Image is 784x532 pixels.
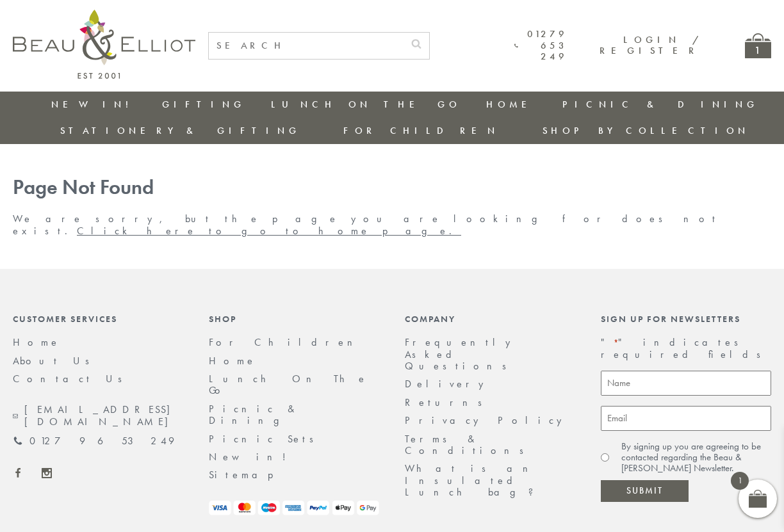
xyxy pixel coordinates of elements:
a: What is an Insulated Lunch bag? [405,462,544,499]
a: Contact Us [13,372,131,385]
a: Terms & Conditions [405,432,532,457]
a: Login / Register [600,33,700,57]
a: 1 [745,33,771,58]
div: Customer Services [13,314,183,324]
a: New in! [51,98,137,111]
a: Picnic Sets [209,432,322,446]
a: For Children [343,124,499,137]
a: For Children [209,335,363,349]
a: Picnic & Dining [209,402,299,427]
a: Sitemap [209,468,291,481]
div: Shop [209,314,379,324]
a: Home [209,354,256,367]
a: Home [486,98,537,111]
a: Privacy Policy [405,414,569,427]
input: SEARCH [209,33,404,59]
a: Picnic & Dining [562,98,758,111]
input: Submit [601,480,689,502]
p: " " indicates required fields [601,337,771,360]
a: Home [13,335,60,349]
a: Stationery & Gifting [60,124,300,137]
a: Lunch On The Go [209,372,368,397]
a: Gifting [162,98,245,111]
input: Name [601,371,771,396]
a: Delivery [405,377,491,391]
a: [EMAIL_ADDRESS][DOMAIN_NAME] [13,404,187,428]
h1: Page Not Found [13,176,771,200]
div: Sign up for newsletters [601,314,771,324]
a: Click here to go to home page. [77,224,461,238]
a: About Us [13,354,98,367]
div: Company [405,314,575,324]
a: Frequently Asked Questions [405,335,518,373]
a: New in! [209,450,295,463]
a: Returns [405,396,491,409]
a: Shop by collection [543,124,749,137]
span: 1 [731,472,749,490]
img: logo [13,10,195,79]
label: By signing up you are agreeing to be contacted regarding the Beau & [PERSON_NAME] Newsletter. [621,441,771,474]
img: payment-logos.png [209,501,379,515]
a: 01279 653 249 [13,435,174,447]
a: Lunch On The Go [271,98,461,111]
input: Email [601,406,771,431]
a: 01279 653 249 [514,29,568,62]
